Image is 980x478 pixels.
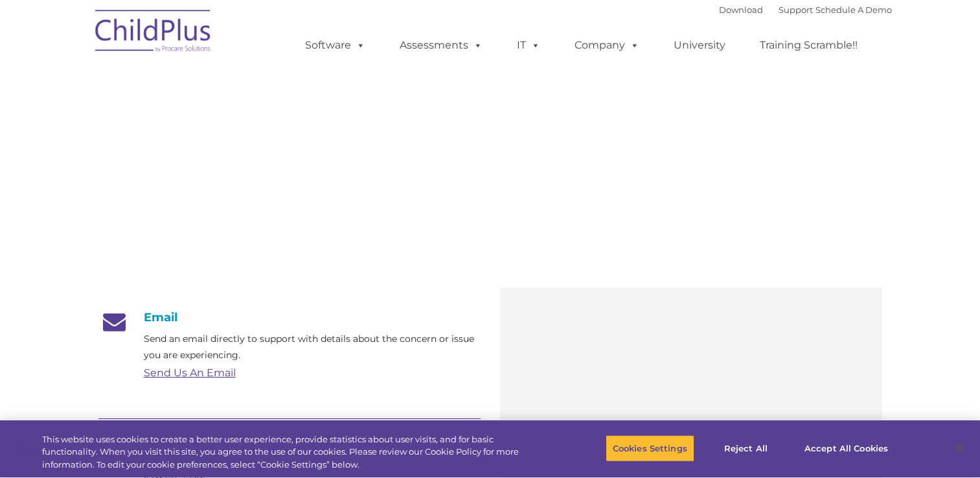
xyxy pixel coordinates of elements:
a: Training Scramble!! [747,32,871,58]
button: Close [945,434,974,462]
h4: Email [98,310,481,324]
div: This website uses cookies to create a better user experience, provide statistics about user visit... [42,433,539,472]
a: University [661,32,738,58]
a: Software [292,32,378,58]
a: Support [779,5,813,15]
button: Reject All [705,435,786,462]
button: Accept All Cookies [797,435,895,462]
a: Assessments [387,32,496,58]
p: Send an email directly to support with details about the concern or issue you are experiencing. [144,331,481,363]
a: Company [562,32,652,58]
a: Send Us An Email [144,367,236,379]
a: IT [504,32,553,58]
a: Schedule A Demo [815,5,892,15]
a: Download [719,5,763,15]
font: | [719,5,892,15]
button: Cookies Settings [606,435,694,462]
img: ChildPlus by Procare Solutions [89,1,218,65]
